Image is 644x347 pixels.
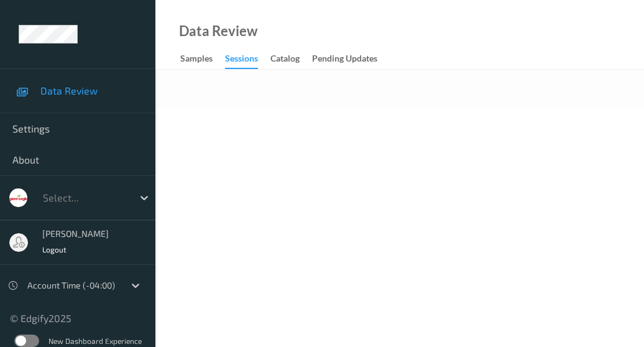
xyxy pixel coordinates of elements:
a: Catalog [270,50,312,68]
a: Sessions [225,50,270,69]
a: Pending Updates [312,50,390,68]
div: Samples [180,52,213,68]
div: Sessions [225,52,258,69]
div: Pending Updates [312,52,377,68]
div: Data Review [179,25,257,37]
div: Catalog [270,52,300,68]
a: Samples [180,50,225,68]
